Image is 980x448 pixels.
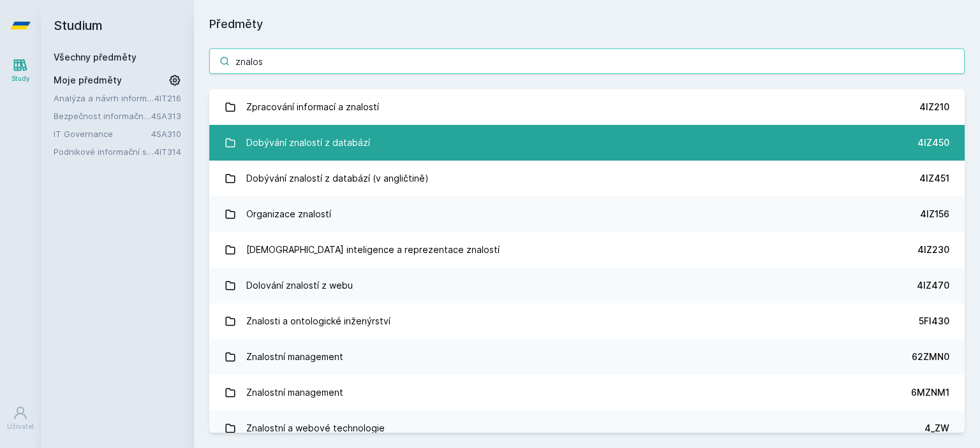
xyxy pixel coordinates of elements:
[246,380,343,405] div: Znalostní management
[919,315,949,328] div: 5FI430
[912,350,949,363] div: 62ZMN0
[924,422,949,435] div: 4_ZW
[246,201,331,227] div: Organizace znalostí
[917,243,949,256] div: 4IZ230
[246,415,385,441] div: Znalostní a webové technologie
[246,308,390,334] div: Znalosti a ontologické inženýrství
[3,51,38,90] a: Study
[209,303,965,339] a: Znalosti a ontologické inženýrství 5FI430
[209,339,965,375] a: Znalostní management 62ZMN0
[11,74,30,83] div: Study
[54,110,151,122] a: Bezpečnost informačních systémů
[246,130,370,155] div: Dobývání znalostí z databází
[151,111,181,121] a: 4SA313
[209,410,965,446] a: Znalostní a webové technologie 4_ZW
[151,129,181,139] a: 4SA310
[209,375,965,410] a: Znalostní management 6MZNM1
[54,145,154,158] a: Podnikové informační systémy
[917,136,949,149] div: 4IZ450
[917,279,949,292] div: 4IZ470
[209,268,965,303] a: Dolování znalostí z webu 4IZ470
[209,196,965,232] a: Organizace znalostí 4IZ156
[246,273,353,298] div: Dolování znalostí z webu
[209,89,965,125] a: Zpracování informací a znalostí 4IZ210
[3,399,38,438] a: Uživatel
[209,48,965,74] input: Název nebo ident předmětu…
[246,344,343,370] div: Znalostní management
[209,125,965,161] a: Dobývání znalostí z databází 4IZ450
[920,208,949,220] div: 4IZ156
[209,232,965,268] a: [DEMOGRAPHIC_DATA] inteligence a reprezentace znalostí 4IZ230
[154,147,181,157] a: 4IT314
[54,92,154,105] a: Analýza a návrh informačních systémů
[919,101,949,113] div: 4IZ210
[54,127,151,140] a: IT Governance
[911,386,949,399] div: 6MZNM1
[54,52,137,62] a: Všechny předměty
[919,172,949,185] div: 4IZ451
[54,74,122,87] span: Moje předměty
[246,94,379,120] div: Zpracování informací a znalostí
[246,237,500,263] div: [DEMOGRAPHIC_DATA] inteligence a reprezentace znalostí
[7,422,34,431] div: Uživatel
[209,15,965,33] h1: Předměty
[209,161,965,196] a: Dobývání znalostí z databází (v angličtině) 4IZ451
[154,93,181,103] a: 4IT216
[246,166,429,191] div: Dobývání znalostí z databází (v angličtině)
